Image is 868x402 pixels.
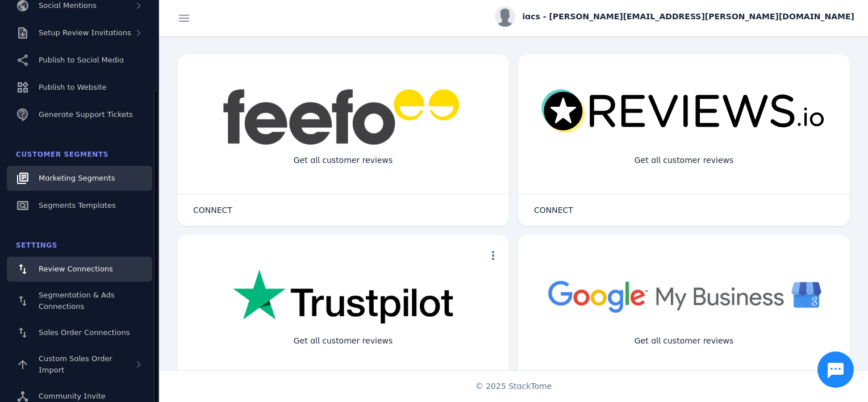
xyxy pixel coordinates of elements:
div: Get all customer reviews [285,145,402,175]
a: Publish to Social Media [7,48,152,73]
button: more [482,244,504,267]
a: Marketing Segments [7,166,152,191]
span: Segmentation & Ads Connections [39,291,115,311]
a: Sales Order Connections [7,320,152,345]
span: Publish to Website [39,83,106,91]
span: Sales Order Connections [39,328,130,337]
img: trustpilot.png [233,269,453,326]
img: profile.jpg [495,6,515,27]
a: Publish to Website [7,75,152,100]
span: Social Mentions [39,1,97,10]
span: Setup Review Invitations [39,28,131,37]
span: Settings [16,241,57,249]
button: CONNECT [523,199,585,221]
a: Segments Templates [7,193,152,218]
button: CONNECT [182,199,244,221]
span: CONNECT [193,206,232,214]
span: iacs - [PERSON_NAME][EMAIL_ADDRESS][PERSON_NAME][DOMAIN_NAME] [522,11,854,23]
span: Customer Segments [16,150,108,158]
span: Community Invite [39,392,106,400]
span: Review Connections [39,265,113,273]
span: Custom Sales Order Import [39,354,112,374]
span: Publish to Social Media [39,56,124,64]
a: Segmentation & Ads Connections [7,284,152,318]
a: Review Connections [7,257,152,282]
div: Get all customer reviews [625,326,743,356]
img: reviewsio.svg [541,89,827,135]
img: feefo.png [221,89,465,145]
a: Generate Support Tickets [7,102,152,127]
button: iacs - [PERSON_NAME][EMAIL_ADDRESS][PERSON_NAME][DOMAIN_NAME] [495,6,854,27]
span: Generate Support Tickets [39,110,133,119]
span: CONNECT [534,206,573,214]
span: © 2025 StackTome [475,380,552,392]
span: Marketing Segments [39,174,115,182]
span: Segments Templates [39,201,116,210]
div: Get all customer reviews [285,326,402,356]
img: googlebusiness.png [541,269,827,323]
div: Get all customer reviews [625,145,743,175]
